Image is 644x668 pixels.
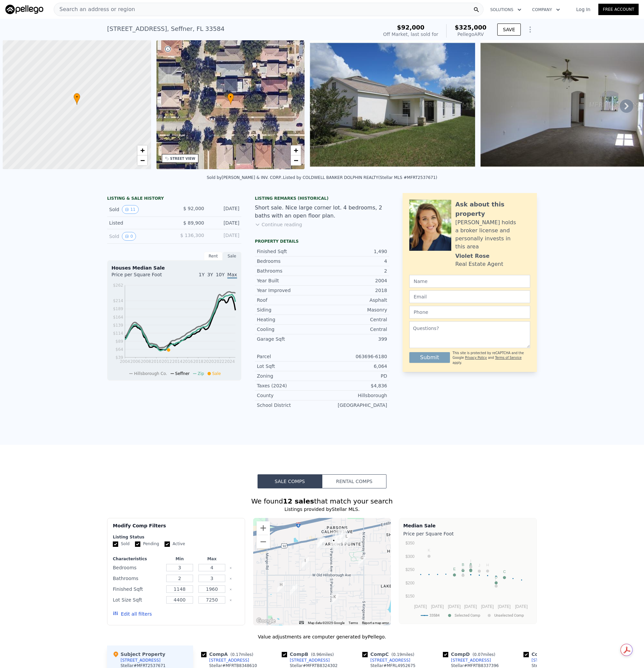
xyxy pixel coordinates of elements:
text: Unselected Comp [494,613,524,618]
div: Property details [255,239,389,244]
div: Real Estate Agent [455,260,503,268]
text: [DATE] [464,604,477,609]
div: Comp E [523,651,578,658]
input: Name [409,275,530,288]
button: Clear [229,588,232,591]
div: Price per Square Foot [403,529,533,538]
div: 6,064 [322,363,387,370]
div: Comp D [443,651,498,658]
span: − [140,156,144,164]
label: Active [165,541,185,547]
div: [DATE] [210,232,239,241]
text: Selected Comp [455,613,480,618]
div: Bedrooms [257,258,322,265]
label: Sold [113,541,130,547]
button: Sale Comps [258,474,322,488]
text: $300 [406,554,415,559]
div: Taxes (2024) [257,382,322,389]
div: 512 Maple Pointe Dr [330,537,337,548]
span: 10Y [216,272,225,277]
div: [STREET_ADDRESS] , Seffner , FL 33584 [107,24,225,34]
tspan: 2024 [225,359,235,364]
tspan: $164 [113,315,123,320]
span: Zip [198,371,204,376]
text: $200 [406,581,415,585]
div: Roof [257,297,322,303]
a: [STREET_ADDRESS] [282,658,330,663]
text: J [478,563,480,567]
span: ( miles) [308,652,336,657]
a: Zoom in [137,145,147,155]
a: [STREET_ADDRESS] [201,658,249,663]
span: Seffner [175,371,190,376]
span: ( miles) [470,652,498,657]
span: $ 89,900 [183,220,204,226]
div: [DATE] [210,220,239,226]
div: • [227,93,234,105]
div: 2018 [322,287,387,294]
div: Finished Sqft [113,584,162,594]
div: Comp B [282,651,336,658]
div: Sold [109,205,169,214]
span: 3Y [207,272,213,277]
tspan: $89 [116,339,123,344]
button: Show Options [523,23,537,36]
input: Pending [135,541,140,547]
button: Zoom in [257,521,270,535]
span: − [294,156,298,164]
div: 063696-6180 [322,353,387,360]
text: [DATE] [431,604,444,609]
tspan: 2012 [162,359,172,364]
tspan: 2004 [120,359,130,364]
div: Masonry [322,306,387,313]
strong: 12 sales [283,497,314,505]
text: C [503,570,506,574]
div: Parcel [257,353,322,360]
div: Year Improved [257,287,322,294]
div: [STREET_ADDRESS] [209,658,249,663]
div: Bathrooms [257,268,322,274]
span: 0.96 [313,652,322,657]
tspan: $214 [113,298,123,303]
text: [DATE] [515,604,528,609]
tspan: 2014 [172,359,183,364]
div: Lot Sqft [257,363,322,370]
text: [DATE] [414,604,427,609]
tspan: $114 [113,331,123,336]
button: SAVE [497,23,521,36]
div: Siding [257,306,322,313]
text: G [462,567,465,571]
div: Characteristics [113,556,162,562]
div: Listed [109,220,169,226]
text: F [470,563,472,567]
button: Rental Comps [322,474,386,488]
span: Search an address or region [54,5,135,13]
button: Solutions [485,4,527,16]
span: $ 136,300 [180,233,204,238]
tspan: 2018 [193,359,203,364]
div: Comp A [201,651,256,658]
div: Price per Square Foot [111,271,174,282]
a: [STREET_ADDRESS] [523,658,571,663]
div: Ask about this property [455,200,530,219]
div: Bedrooms [113,563,162,572]
div: Cooling [257,326,322,333]
div: A chart. [403,538,533,622]
div: 11818 Mango Groves Blvd [277,581,285,593]
text: L [495,578,497,582]
img: Pellego [5,5,43,14]
a: Free Account [598,4,639,15]
text: $150 [406,594,415,599]
div: We found that match your search [107,496,537,506]
div: Short sale. Nice large corner lot. 4 bedrooms, 2 baths with an open floor plan. [255,204,389,220]
span: ( miles) [228,652,256,657]
div: • [74,93,80,105]
tspan: $262 [113,283,123,288]
input: Email [409,290,530,303]
a: Zoom out [291,155,301,165]
tspan: 2008 [141,359,151,364]
div: School District [257,402,322,409]
span: 0.19 [393,652,402,657]
text: A [469,562,472,566]
div: [DATE] [210,205,239,214]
